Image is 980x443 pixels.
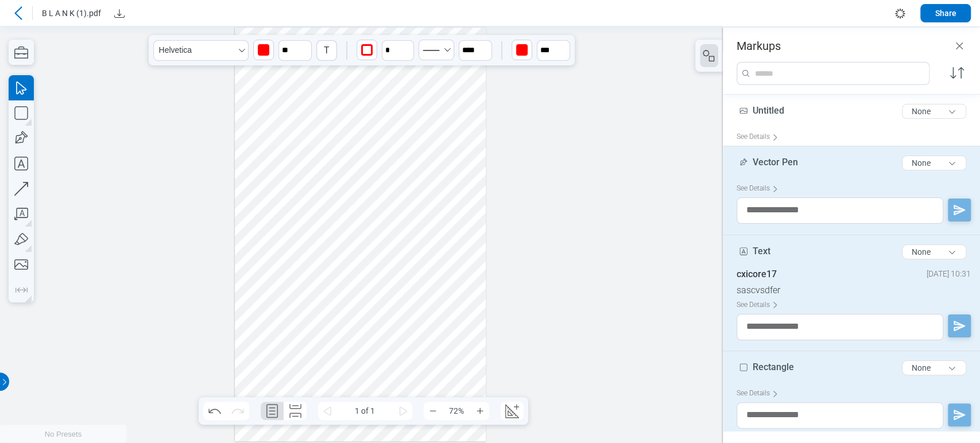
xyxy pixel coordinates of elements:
button: Close [952,39,966,53]
span: B L A N K (1).pdf [42,7,101,19]
button: T [316,40,337,61]
button: Download [110,4,129,22]
button: Zoom In [471,402,489,420]
button: Share [920,4,971,22]
button: Single Page Layout [261,402,284,420]
span: Rectangle [753,362,794,372]
div: See Details [737,180,783,197]
span: Vector Pen [753,157,798,168]
div: sascvsdfer [737,285,971,296]
button: None [902,104,966,119]
div: See Details [737,128,783,146]
button: None [902,244,966,259]
div: T [317,41,336,60]
button: None [902,360,966,375]
div: cxicore17 [737,269,777,280]
button: Continuous Page Layout [284,402,307,420]
button: Select Helvetica [153,40,249,61]
span: 1 of 1 [336,402,394,420]
span: 72% [442,402,471,420]
button: Zoom Out [424,402,442,420]
div: See Details [737,296,783,314]
button: Select Solid [419,40,454,60]
span: Text [753,246,770,257]
div: [DATE] 10:31 [927,269,971,279]
div: See Details [737,384,783,402]
span: Untitled [753,105,784,116]
button: Create Scale [501,402,524,420]
div: Helvetica [154,46,192,55]
button: Redo [226,402,249,420]
button: None [902,156,966,170]
h3: Markups [737,39,781,53]
button: Undo [203,402,226,420]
